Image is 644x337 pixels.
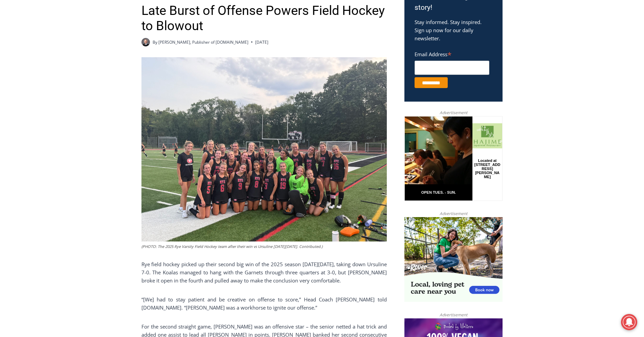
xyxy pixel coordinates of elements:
figcaption: (PHOTO: The 2025 Rye Varsity Field Hockey team after their win vs Ursuline [DATE][DATE]. Contribu... [141,244,387,250]
span: By [153,39,157,45]
h1: Late Burst of Offense Powers Field Hockey to Blowout [141,3,387,34]
p: “[We] had to stay patient and be creative on offense to score,” Head Coach [PERSON_NAME] told [DO... [141,295,387,312]
span: Advertisement [433,109,474,116]
img: (PHOTO: The 2025 Rye Varsity Field Hockey team after their win vs Ursuline on Friday, September 5... [141,57,387,241]
a: Open Tues. - Sun. [PHONE_NUMBER] [0,68,68,84]
a: Intern @ [DOMAIN_NAME] [163,66,328,84]
a: Author image [141,38,150,46]
a: [PERSON_NAME], Publisher of [DOMAIN_NAME] [158,39,248,45]
label: Email Address [415,47,489,60]
div: Located at [STREET_ADDRESS][PERSON_NAME] [69,42,96,81]
span: Intern @ [DOMAIN_NAME] [177,67,314,83]
span: Advertisement [433,210,474,217]
span: Advertisement [433,312,474,318]
p: Rye field hockey picked up their second big win of the 2025 season [DATE][DATE], taking down Ursu... [141,260,387,285]
div: "I learned about the history of a place I’d honestly never considered even as a resident of [GEOG... [171,0,320,66]
span: Open Tues. - Sun. [PHONE_NUMBER] [2,70,66,96]
p: Stay informed. Stay inspired. Sign up now for our daily newsletter. [415,18,492,42]
time: [DATE] [255,39,268,45]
